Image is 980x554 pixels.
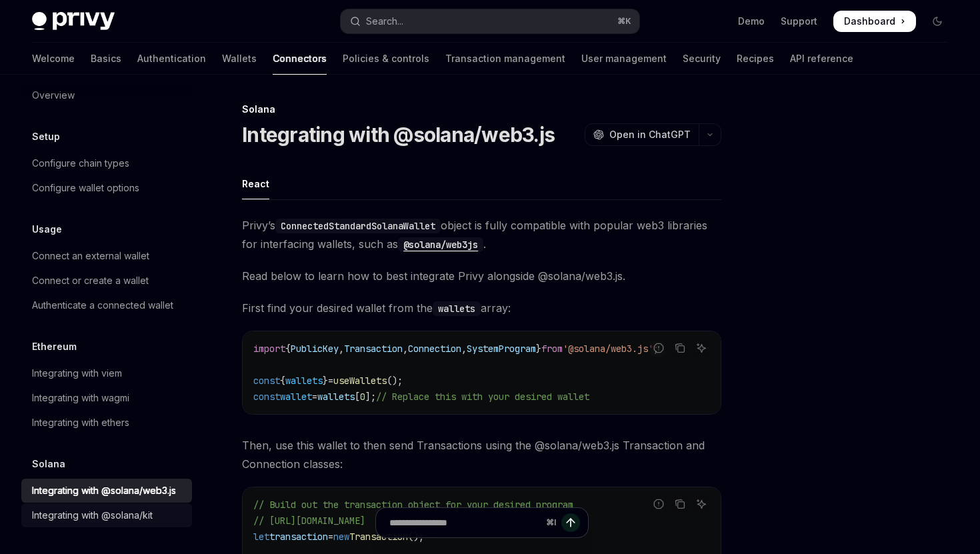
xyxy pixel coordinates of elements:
[21,411,192,435] a: Integrating with ethers
[32,180,139,196] div: Configure wallet options
[32,273,149,289] div: Connect or create a wallet
[333,375,387,387] span: useWallets
[275,219,441,233] code: ConnectedStandardSolanaWallet
[32,297,173,313] div: Authenticate a connected wallet
[21,479,192,503] a: Integrating with @solana/web3.js
[280,375,285,387] span: {
[693,339,710,357] button: Ask AI
[21,386,192,410] a: Integrating with wagmi
[21,503,192,527] a: Integrating with @solana/kit
[398,237,483,251] a: @solana/web3js
[317,391,355,403] span: wallets
[285,343,291,355] span: {
[366,13,403,29] div: Search...
[387,375,403,387] span: ();
[360,391,365,403] span: 0
[32,248,149,264] div: Connect an external wallet
[32,365,122,381] div: Integrating with viem
[280,391,312,403] span: wallet
[242,168,269,199] div: React
[273,43,327,75] a: Connectors
[408,343,461,355] span: Connection
[671,495,689,513] button: Copy the contents from the code block
[242,299,721,317] span: First find your desired wallet from the array:
[671,339,689,357] button: Copy the contents from the code block
[32,415,129,431] div: Integrating with ethers
[536,343,541,355] span: }
[32,12,115,31] img: dark logo
[738,15,765,28] a: Demo
[291,343,339,355] span: PublicKey
[403,343,408,355] span: ,
[927,11,948,32] button: Toggle dark mode
[32,221,62,237] h5: Usage
[585,123,699,146] button: Open in ChatGPT
[561,513,580,532] button: Send message
[137,43,206,75] a: Authentication
[21,244,192,268] a: Connect an external wallet
[32,390,129,406] div: Integrating with wagmi
[253,375,280,387] span: const
[242,436,721,473] span: Then, use this wallet to then send Transactions using the @solana/web3.js Transaction and Connect...
[32,339,77,355] h5: Ethereum
[242,123,555,147] h1: Integrating with @solana/web3.js
[253,391,280,403] span: const
[32,456,65,472] h5: Solana
[222,43,257,75] a: Wallets
[650,339,667,357] button: Report incorrect code
[21,361,192,385] a: Integrating with viem
[32,155,129,171] div: Configure chain types
[339,343,344,355] span: ,
[467,343,536,355] span: SystemProgram
[253,343,285,355] span: import
[617,16,631,27] span: ⌘ K
[433,301,481,316] code: wallets
[341,9,639,33] button: Open search
[32,483,176,499] div: Integrating with @solana/web3.js
[563,343,653,355] span: '@solana/web3.js'
[242,216,721,253] span: Privy’s object is fully compatible with popular web3 libraries for interfacing wallets, such as .
[650,495,667,513] button: Report incorrect code
[376,391,589,403] span: // Replace this with your desired wallet
[541,343,563,355] span: from
[242,267,721,285] span: Read below to learn how to best integrate Privy alongside @solana/web3.js.
[445,43,565,75] a: Transaction management
[323,375,328,387] span: }
[91,43,121,75] a: Basics
[781,15,817,28] a: Support
[844,15,895,28] span: Dashboard
[737,43,774,75] a: Recipes
[32,507,153,523] div: Integrating with @solana/kit
[355,391,360,403] span: [
[253,499,573,511] span: // Build out the transaction object for your desired program
[683,43,721,75] a: Security
[344,343,403,355] span: Transaction
[32,129,60,145] h5: Setup
[389,508,541,537] input: Ask a question...
[461,343,467,355] span: ,
[790,43,853,75] a: API reference
[21,269,192,293] a: Connect or create a wallet
[365,391,376,403] span: ];
[32,43,75,75] a: Welcome
[21,293,192,317] a: Authenticate a connected wallet
[693,495,710,513] button: Ask AI
[833,11,916,32] a: Dashboard
[285,375,323,387] span: wallets
[21,176,192,200] a: Configure wallet options
[398,237,483,252] code: @solana/web3js
[609,128,691,141] span: Open in ChatGPT
[581,43,667,75] a: User management
[328,375,333,387] span: =
[21,151,192,175] a: Configure chain types
[312,391,317,403] span: =
[242,103,721,116] div: Solana
[343,43,429,75] a: Policies & controls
